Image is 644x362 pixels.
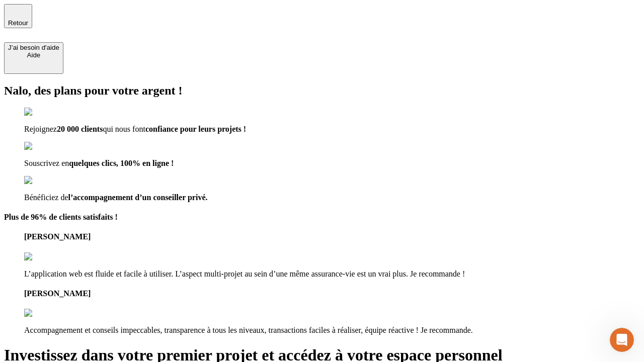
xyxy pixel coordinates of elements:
span: Souscrivez en [24,159,69,167]
img: reviews stars [24,309,74,318]
span: 20 000 clients [57,125,103,133]
span: Bénéficiez de [24,193,68,202]
p: L’application web est fluide et facile à utiliser. L’aspect multi-projet au sein d’une même assur... [24,269,640,279]
span: quelques clics, 100% en ligne ! [69,159,174,167]
h4: Plus de 96% de clients satisfaits ! [4,213,640,222]
h4: [PERSON_NAME] [24,232,640,241]
img: reviews stars [24,252,74,261]
img: checkmark [24,142,67,151]
span: Rejoignez [24,125,57,133]
iframe: Intercom live chat [610,328,634,352]
h2: Nalo, des plans pour votre argent ! [4,84,640,98]
img: checkmark [24,108,67,117]
p: Accompagnement et conseils impeccables, transparence à tous les niveaux, transactions faciles à r... [24,326,640,335]
div: J’ai besoin d'aide [8,44,59,51]
button: J’ai besoin d'aideAide [4,42,63,74]
span: Retour [8,19,28,27]
img: checkmark [24,176,67,185]
h4: [PERSON_NAME] [24,289,640,298]
span: confiance pour leurs projets ! [145,125,246,133]
div: Aide [8,51,59,59]
span: l’accompagnement d’un conseiller privé. [68,193,208,202]
span: qui nous font [103,125,145,133]
button: Retour [4,4,32,28]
